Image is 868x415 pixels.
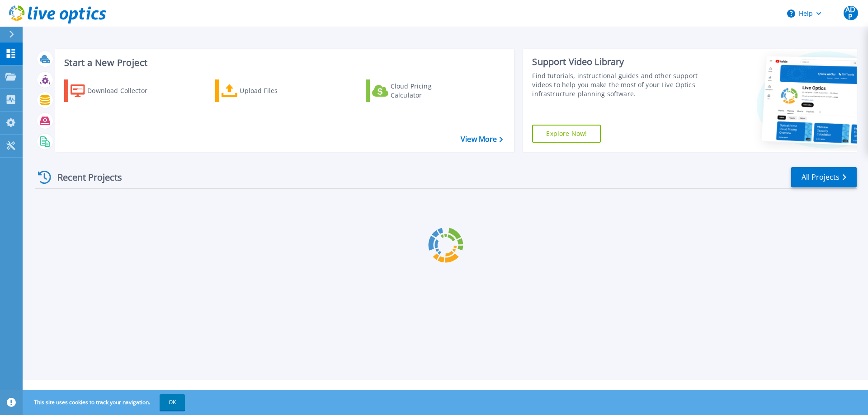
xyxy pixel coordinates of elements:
div: Support Video Library [532,56,702,68]
a: All Projects [791,167,857,187]
div: Cloud Pricing Calculator [391,82,463,100]
a: Download Collector [64,79,165,102]
button: OK [160,394,185,410]
a: Cloud Pricing Calculator [366,79,467,102]
span: This site uses cookies to track your navigation. [25,394,185,410]
a: View More [461,135,503,144]
span: ADP [844,6,858,20]
div: Download Collector [87,82,160,100]
div: Find tutorials, instructional guides and other support videos to help you make the most of your L... [532,71,702,98]
div: Upload Files [240,82,312,100]
h3: Start a New Project [64,58,503,68]
div: Recent Projects [35,166,134,188]
a: Upload Files [215,79,316,102]
a: Explore Now! [532,125,601,143]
